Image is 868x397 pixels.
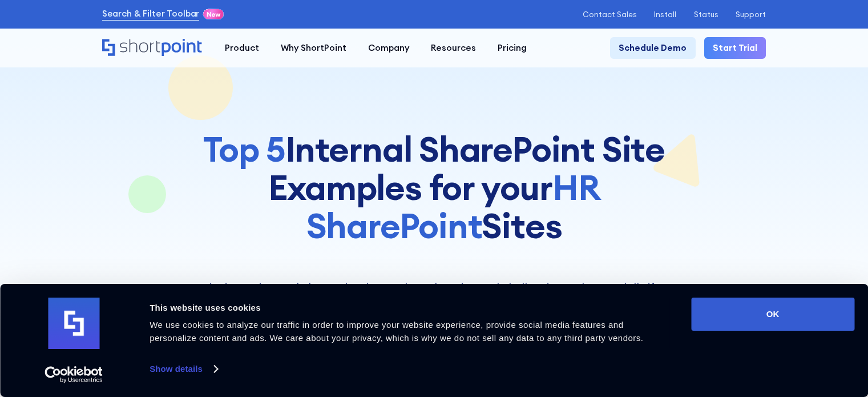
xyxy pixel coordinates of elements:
a: Search & Filter Toolbar [102,7,200,21]
span: Top 5 [203,127,285,171]
div: Pricing [498,42,527,55]
img: logo [48,298,99,349]
a: Status [694,10,718,19]
div: Company [368,42,409,55]
a: Install [654,10,676,19]
div: Why ShortPoint [281,42,346,55]
a: Schedule Demo [610,37,695,59]
a: Show details [150,360,217,378]
a: Why ShortPoint [270,37,357,59]
a: Start Trial [704,37,766,59]
a: Company [357,37,420,59]
span: HR SharePoint [306,165,600,247]
h1: Internal SharePoint Site Examples for your Sites [190,130,679,245]
a: Support [736,10,766,19]
div: Product [225,42,259,55]
a: Home [102,39,203,58]
div: This website uses cookies [150,301,665,315]
a: Usercentrics Cookiebot - opens in a new window [24,366,124,383]
a: Product [214,37,270,59]
a: Contact Sales [583,10,637,19]
a: Resources [420,37,487,59]
div: Resources [431,42,476,55]
button: OK [691,298,854,331]
span: We use cookies to analyze our traffic in order to improve your website experience, provide social... [150,320,643,343]
a: Pricing [487,37,538,59]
